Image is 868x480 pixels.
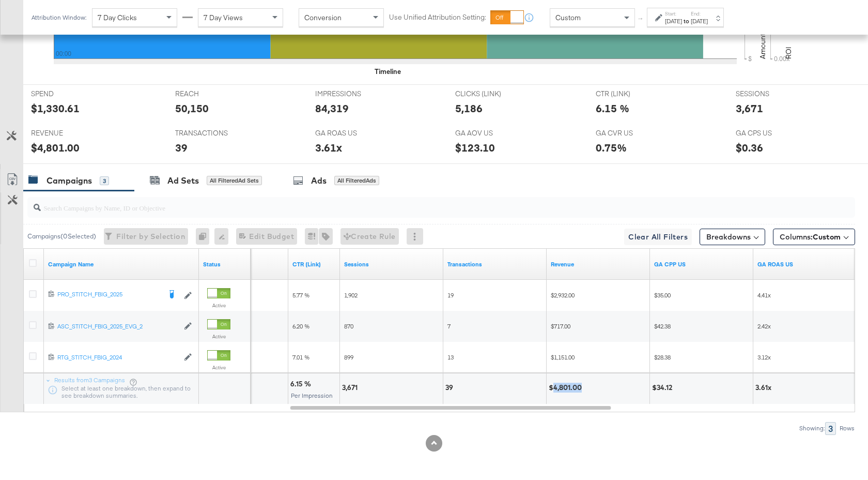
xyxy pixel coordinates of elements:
[57,353,179,362] a: RTG_STITCH_FBIG_2024
[445,383,456,393] div: 39
[624,229,692,245] button: Clear All Filters
[334,176,379,185] div: All Filtered Ads
[447,260,542,268] a: Transactions - The total number of transactions
[175,101,209,116] div: 50,150
[665,10,682,17] label: Start:
[175,128,253,138] span: TRANSACTIONS
[292,291,309,299] span: 5.77 %
[447,322,451,330] span: 7
[551,291,575,299] span: $2,932.00
[773,229,855,245] button: Columns:Custom
[455,128,533,138] span: GA AOV US
[207,364,230,371] label: Active
[682,17,691,25] strong: to
[57,322,179,331] div: ASC_STITCH_FBIG_2025_EVG_2
[315,89,393,99] span: IMPRESSIONS
[57,290,161,298] div: PRO_STITCH_FBIG_2025
[447,353,454,361] span: 13
[551,322,570,330] span: $717.00
[447,291,454,299] span: 19
[700,229,765,245] button: Breakdowns
[31,14,87,21] div: Attribution Window:
[315,140,342,155] div: 3.61x
[551,353,575,361] span: $1,151.00
[315,101,349,116] div: 84,319
[654,322,671,330] span: $42.38
[167,175,199,187] div: Ad Sets
[758,13,767,59] text: Amount (USD)
[57,290,161,301] a: PRO_STITCH_FBIG_2025
[757,322,771,330] span: 2.42x
[549,383,585,393] div: $4,801.00
[596,101,629,116] div: 6.15 %
[636,18,646,21] span: ↑
[455,140,495,155] div: $123.10
[98,13,137,22] span: 7 Day Clicks
[813,232,841,242] span: Custom
[344,353,353,361] span: 899
[57,322,179,331] a: ASC_STITCH_FBIG_2025_EVG_2
[780,232,841,242] span: Columns:
[551,260,646,268] a: Transaction Revenue - The total sale revenue (excluding shipping and tax) of the transaction
[784,47,793,59] text: ROI
[455,101,483,116] div: 5,186
[196,228,214,245] div: 0
[31,101,80,116] div: $1,330.61
[175,140,188,155] div: 39
[290,379,314,389] div: 6.15 %
[596,140,627,155] div: 0.75%
[344,291,358,299] span: 1,902
[315,128,393,138] span: GA ROAS US
[27,232,96,241] div: Campaigns ( 0 Selected)
[100,176,109,186] div: 3
[344,322,353,330] span: 870
[654,353,671,361] span: $28.38
[628,231,688,244] span: Clear All Filters
[736,101,763,116] div: 3,671
[292,353,309,361] span: 7.01 %
[31,128,109,138] span: REVENUE
[736,89,813,99] span: SESSIONS
[596,128,673,138] span: GA CVR US
[31,140,80,155] div: $4,801.00
[736,140,763,155] div: $0.36
[652,383,675,393] div: $34.12
[375,67,401,77] div: Timeline
[47,175,92,187] div: Campaigns
[736,128,813,138] span: GA CPS US
[304,13,342,22] span: Conversion
[654,291,671,299] span: $35.00
[691,10,708,17] label: End:
[344,260,439,268] a: Sessions - GA Sessions - The total number of sessions
[455,89,533,99] span: CLICKS (LINK)
[799,425,825,432] div: Showing:
[654,260,749,268] a: Spend/GA Transactions
[825,422,836,435] div: 3
[175,89,253,99] span: REACH
[755,383,774,393] div: 3.61x
[342,383,361,393] div: 3,671
[665,17,682,25] div: [DATE]
[555,13,581,22] span: Custom
[311,175,327,187] div: Ads
[41,193,780,214] input: Search Campaigns by Name, ID or Objective
[207,302,230,309] label: Active
[691,17,708,25] div: [DATE]
[757,260,853,268] a: GA Revenue/Spend
[292,322,309,330] span: 6.20 %
[48,260,195,268] a: Your campaign name.
[291,392,333,399] span: Per Impression
[839,425,855,432] div: Rows
[389,12,486,22] label: Use Unified Attribution Setting:
[757,353,771,361] span: 3.12x
[203,260,246,268] a: Shows the current state of your Ad Campaign.
[207,333,230,340] label: Active
[596,89,673,99] span: CTR (LINK)
[31,89,109,99] span: SPEND
[207,176,262,185] div: All Filtered Ad Sets
[292,260,336,268] a: The number of clicks received on a link in your ad divided by the number of impressions.
[204,13,243,22] span: 7 Day Views
[757,291,771,299] span: 4.41x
